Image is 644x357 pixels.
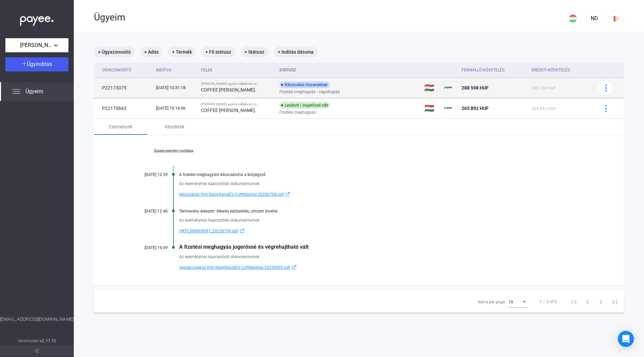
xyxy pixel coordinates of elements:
[599,101,613,115] button: more-blue
[462,66,526,74] div: Fennálló követelés
[5,38,68,52] button: [PERSON_NAME] egyéni vállalkozó
[238,228,246,233] img: external-link-blue
[201,87,256,93] strong: COFFEE [PERSON_NAME].
[94,98,153,118] td: P22170663
[179,190,590,198] a: kibocsatott.fmh.NagyDavidEV.CoffeSophie.20250708.pdfexternal-link-blue
[25,87,43,96] span: Ügyeim
[462,106,489,111] span: 265 892 HUF
[586,10,602,26] button: ND
[608,10,624,26] button: logout-red
[127,172,168,177] div: [DATE] 12:39
[284,192,292,197] img: external-link-blue
[568,295,581,308] button: First page
[279,88,340,96] span: Fizetési meghagyás - végrehajtás
[279,102,330,109] div: Lezárult | Jogerőssé vált
[179,253,590,260] div: Az eseményhez kapcsolódó dokumentumok:
[508,298,527,306] mat-select: Items per page:
[156,105,196,112] div: [DATE] 13:16:06
[201,102,274,106] div: [PERSON_NAME] egyéni vállalkozó vs
[462,66,504,74] div: Fennálló követelés
[127,148,219,153] a: Összes esemény mutatása
[179,244,590,250] div: A fizetési meghagyás jogerőssé és végrehajtható vált
[102,66,151,74] div: Ügyazonosító
[20,12,54,26] img: white-payee-white-dot.svg
[22,61,27,66] img: plus-white.svg
[532,106,556,111] span: 264 632 HUF
[612,15,620,22] img: logout-red
[532,86,556,91] span: 288 358 HUF
[179,190,284,198] span: kibocsatott.fmh.NagyDavidEV.CoffeSophie.20250708.pdf
[581,295,594,308] button: Previous page
[618,331,634,347] div: Open Intercom Messenger
[94,47,135,57] mat-chip: + Ügyazonosító
[127,209,168,214] div: [DATE] 12:40
[140,47,163,57] mat-chip: + Adós
[179,180,590,187] div: Az eseményhez kapcsolódó dokumentumok:
[608,295,621,308] button: Last page
[179,263,290,272] span: vegzes.jogeros.fmh.NagyDavidEV.CoffeSophie.20250905.pdf
[35,349,39,353] img: arrow-double-left-grey.svg
[201,108,256,113] strong: COFFEE [PERSON_NAME].
[277,63,422,78] th: Státusz
[532,66,570,74] div: Eredeti követelés
[102,66,131,74] div: Ügyazonosító
[201,47,235,57] mat-chip: + Fő státusz
[589,14,600,22] div: ND
[179,227,590,235] a: HKPL508969081_20250709.pdfexternal-link-blue
[179,209,590,214] div: Tértivevény érkezett: Sikeres kézbesítés, címzett átvette
[422,78,441,98] td: 🇭🇺
[179,172,590,177] div: A fizetési meghagyást kibocsátotta a közjegyző
[201,66,213,74] div: Felek
[240,47,268,57] mat-chip: + Státusz
[179,217,590,224] div: Az eseményhez kapcsolódó dokumentumok:
[156,66,171,74] div: Indítva
[539,298,557,306] div: 1 – 2 of 2
[94,78,153,98] td: P22173075
[156,84,196,91] div: [DATE] 10:31:18
[27,61,52,67] span: Ügyindítás
[20,41,54,49] span: [PERSON_NAME] egyéni vállalkozó
[279,108,316,116] span: Fizetési meghagyás
[94,12,565,23] div: Ügyeim
[565,10,581,26] button: HU
[127,245,168,250] div: [DATE] 16:09
[478,298,506,306] div: Items per page:
[462,85,489,91] span: 288 598 HUF
[422,98,441,118] td: 🇭🇺
[508,300,513,304] span: 10
[165,123,184,131] div: Részletek
[290,265,298,270] img: external-link-blue
[179,263,590,272] a: vegzes.jogeros.fmh.NagyDavidEV.CoffeSophie.20250905.pdfexternal-link-blue
[274,47,318,57] mat-chip: + Indítás dátuma
[201,82,274,86] div: [PERSON_NAME] egyéni vállalkozó vs
[602,84,609,92] img: more-blue
[444,104,452,112] img: payee-logo
[109,123,132,131] div: Események
[532,66,590,74] div: Eredeti követelés
[40,339,56,343] strong: v2.11.12
[602,105,609,112] img: more-blue
[179,227,238,235] span: HKPL508969081_20250709.pdf
[201,66,274,74] div: Felek
[444,84,452,92] img: payee-logo
[168,47,196,57] mat-chip: + Termék
[156,66,196,74] div: Indítva
[569,14,577,22] img: HU
[12,87,20,96] img: list.svg
[279,81,330,88] div: Kibocsátás folyamatban
[5,57,68,71] button: Ügyindítás
[599,81,613,95] button: more-blue
[594,295,608,308] button: Next page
